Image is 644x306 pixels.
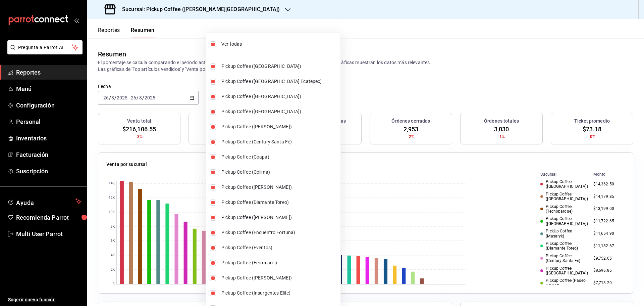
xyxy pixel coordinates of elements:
[221,41,338,48] span: Ver todas
[221,184,338,191] span: Pickup Coffee ([PERSON_NAME])
[221,244,338,251] span: Pickup Coffee (Eventos)
[221,123,338,130] span: Pickup Coffee ([PERSON_NAME])
[221,138,338,145] span: Pickup Coffee (Century Santa Fe)
[221,93,338,100] span: Pickup Coffee ([GEOGRAPHIC_DATA])
[221,199,338,206] span: Pickup Coffee (Diamante Toreo)
[221,214,338,221] span: Pickup Coffee ([PERSON_NAME])
[221,78,338,85] span: Pickup Coffee ([GEOGRAPHIC_DATA] Ecatepec)
[221,259,338,266] span: Pickup Coffee (Ferrocarril)
[221,169,338,176] span: Pickup Coffee (Colima)
[221,108,338,115] span: Pickup Coffee ([GEOGRAPHIC_DATA])
[221,63,338,70] span: Pickup Coffee ([GEOGRAPHIC_DATA])
[221,229,338,236] span: Pickup Coffee (Encuentro Fortuna)
[221,290,338,297] span: Pickup Coffee (Insurgentes Elite)
[221,154,338,161] span: Pickup Coffee (Coapa)
[221,274,338,281] span: Pickup Coffee ([PERSON_NAME])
